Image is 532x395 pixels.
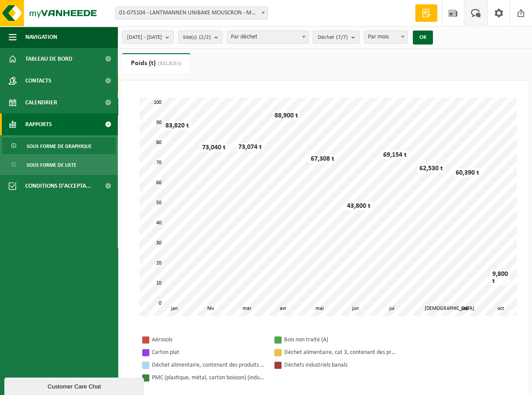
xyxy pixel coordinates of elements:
[309,155,336,163] div: 67,308 t
[122,31,174,44] button: [DATE] - [DATE]
[272,111,300,120] div: 88,900 t
[2,137,116,154] a: Sous forme de graphique
[183,31,211,44] span: Site(s)
[25,175,91,197] span: Conditions d'accepta...
[116,7,268,19] span: 01-075104 - LANTMANNEN UNIBAKE MOUSCRON - MOUSCRON
[163,121,191,130] div: 83,820 t
[199,34,211,40] count: (2/2)
[4,376,146,395] iframe: chat widget
[122,53,190,73] a: Poids (t)
[227,31,309,44] span: Par déchet
[152,334,265,345] div: Aérosols
[381,151,409,159] div: 69,154 t
[313,31,360,44] button: Déchet(7/7)
[25,70,51,92] span: Contacts
[364,31,408,44] span: Par mois
[413,31,433,45] button: OK
[318,31,348,44] span: Déchet
[25,48,72,70] span: Tableau de bord
[345,202,373,210] div: 43,800 t
[2,156,116,173] a: Sous forme de liste
[25,26,57,48] span: Navigation
[127,31,162,44] span: [DATE] - [DATE]
[178,31,223,44] button: Site(s)(2/2)
[115,7,268,20] span: 01-075104 - LANTMANNEN UNIBAKE MOUSCRON - MOUSCRON
[152,347,265,358] div: Carton plat
[417,164,445,173] div: 62,530 t
[25,92,57,113] span: Calendrier
[453,168,481,177] div: 60,390 t
[156,61,182,66] span: (631,816 t)
[364,31,407,43] span: Par mois
[27,157,76,173] span: Sous forme de liste
[25,113,52,135] span: Rapports
[284,347,398,358] div: Déchet alimentaire, cat 3, contenant des produits d'origine animale, emballage synthétique
[336,34,348,40] count: (7/7)
[200,143,228,152] div: 73,040 t
[236,143,264,151] div: 73,074 t
[227,31,308,43] span: Par déchet
[284,334,398,345] div: Bois non traité (A)
[27,138,92,155] span: Sous forme de graphique
[152,360,265,371] div: Déchet alimentaire, contenant des produits d'origine animale, emballage mélangé (sans verre), cat 3
[490,270,510,285] div: 9,800 t
[284,360,398,371] div: Déchets industriels banals
[152,372,265,383] div: PMC (plastique, métal, carton boisson) (industriel)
